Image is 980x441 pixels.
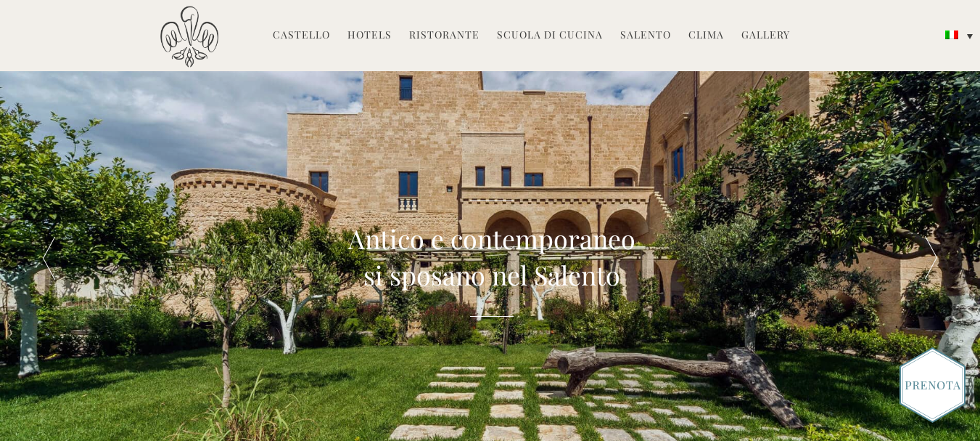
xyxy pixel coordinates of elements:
img: Italiano [945,31,958,39]
img: Book_Button_Italian.png [899,347,965,423]
a: Scuola di Cucina [497,28,603,44]
a: Gallery [741,28,790,44]
a: Castello [273,28,330,44]
h2: Antico e contemporaneo si sposano nel Salento [348,220,635,294]
a: Ristorante [409,28,479,44]
a: Salento [620,28,671,44]
img: Castello di Ugento [160,6,218,68]
a: Hotels [347,28,392,44]
a: Clima [688,28,724,44]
